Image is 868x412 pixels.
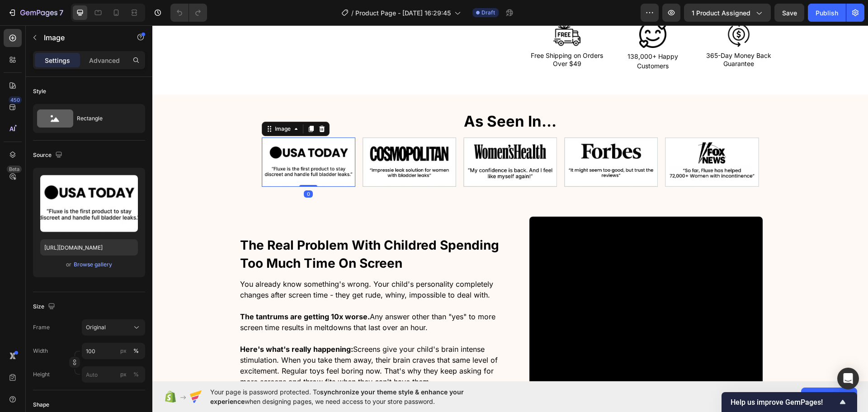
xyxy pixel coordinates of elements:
[311,87,404,105] strong: As Seen In…
[378,26,451,42] span: Free Shipping on Orders Over $49
[88,254,341,274] span: You already know something's wrong. Your child's personality completely changes after screen time...
[170,4,207,22] div: Undo/Redo
[33,401,49,409] div: Shape
[774,4,804,22] button: Save
[151,165,160,172] div: 0
[118,346,129,356] button: %
[33,370,50,379] label: Height
[133,347,139,355] div: %
[82,343,145,359] input: px%
[816,8,838,18] div: Publish
[73,260,113,269] button: Browse gallery
[801,388,857,406] button: Allow access
[33,347,48,355] label: Width
[513,112,606,161] img: gempages_578278445276988092-91a9777a-32fd-439e-ad76-8010b751c3af.png
[684,4,771,22] button: 1 product assigned
[33,149,64,161] div: Source
[837,368,859,389] div: Open Intercom Messenger
[808,4,846,22] button: Publish
[88,287,217,296] strong: The tantrums are getting 10x worse.
[88,287,343,307] span: Any answer other than "yes" to more screen time results in meltdowns that last over an hour.
[120,347,127,355] div: px
[89,56,120,65] p: Advanced
[210,112,304,161] img: gempages_578278445276988092-e455f777-e11b-4870-a968-1ef0c72fbe29.png
[88,319,345,361] span: Screens give your child's brain intense stimulation. When you take them away, their brain craves ...
[351,8,354,18] span: /
[33,323,50,331] label: Frame
[133,370,139,379] div: %
[66,259,71,270] span: or
[782,9,797,17] span: Save
[311,112,405,161] img: gempages_578278445276988092-2680da67-aeb6-451e-b09f-02c72a3a8bde.png
[86,323,106,331] span: Original
[692,8,750,18] span: 1 product assigned
[481,9,495,17] span: Draft
[44,32,121,43] p: Image
[731,397,848,407] button: Show survey - Help us improve GemPages!
[118,369,129,380] button: %
[355,8,451,18] span: Product Page - [DATE] 16:29:45
[731,398,837,407] span: Help us improve GemPages!
[412,112,505,161] img: gempages_578278445276988092-19fe8a06-f38f-4747-9b05-9d48206ebb29.png
[131,346,142,356] button: px
[82,319,145,336] button: Original
[9,96,22,104] div: 450
[131,369,142,380] button: px
[82,366,145,383] input: px%
[88,212,347,246] strong: The Real Problem With Childred Spending Too Much Time On Screen
[210,387,499,406] span: Your page is password protected. To when designing pages, we need access to your store password.
[210,388,464,405] span: synchronize your theme style & enhance your experience
[33,301,57,313] div: Size
[33,87,46,95] div: Style
[109,112,203,161] img: gempages_578278445276988092-4e5ab5d1-4374-4e17-b152-9139fb9b69e3.png
[554,26,619,42] span: 365-Day Money Back Guarantee
[88,319,201,328] strong: Here's what's really happening:
[45,56,70,65] p: Settings
[4,4,67,22] button: 7
[475,27,526,45] span: 138,000+ Happy Customers
[120,370,127,379] div: px
[121,99,140,108] div: Image
[40,239,138,256] input: https://example.com/image.jpg
[77,108,132,129] div: Rectangle
[59,7,63,18] p: 7
[74,260,112,269] div: Browse gallery
[40,175,138,232] img: preview-image
[152,25,868,381] iframe: Design area
[7,166,22,173] div: Beta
